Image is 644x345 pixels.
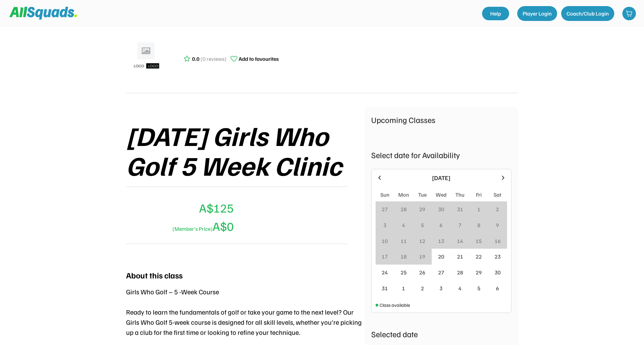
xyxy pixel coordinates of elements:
div: 11 [401,237,407,245]
div: 3 [439,284,443,292]
div: 19 [419,252,425,261]
div: 3 [383,221,386,229]
div: 8 [477,221,480,229]
div: 1 [477,205,480,213]
div: 30 [495,268,501,276]
div: 20 [438,252,444,261]
div: 30 [438,205,444,213]
div: 26 [419,268,425,276]
font: (Member's Price) [172,225,213,232]
div: 12 [419,237,425,245]
div: 21 [457,252,463,261]
div: [DATE] Girls Who Golf 5 Week Clinic [126,120,364,180]
div: 0.0 [192,55,199,63]
div: Sun [380,191,389,199]
div: Add to favourites [239,55,279,63]
div: Tue [418,191,427,199]
div: Thu [455,191,464,199]
div: Fri [476,191,482,199]
img: Squad%20Logo.svg [9,7,77,20]
div: 31 [382,284,388,292]
div: 1 [402,284,405,292]
div: [DATE] [387,173,496,182]
div: 2 [496,205,499,213]
div: 17 [382,252,388,261]
div: 4 [402,221,405,229]
div: 27 [438,268,444,276]
button: Player Login [517,6,557,21]
div: 25 [401,268,407,276]
div: 6 [496,284,499,292]
div: 10 [382,237,388,245]
div: 6 [439,221,443,229]
div: 28 [457,268,463,276]
button: Coach/Club Login [561,6,614,21]
a: Help [482,7,509,20]
div: 24 [382,268,388,276]
div: 7 [458,221,461,229]
div: 13 [438,237,444,245]
div: 15 [476,237,482,245]
div: 5 [421,221,424,229]
div: A$0 [170,217,234,235]
div: (0 reviews) [200,55,226,63]
div: Mon [398,191,409,199]
div: 29 [476,268,482,276]
img: yH5BAEAAAAALAAAAAABAAEAAAIBRAA7 [126,207,142,223]
div: 27 [382,205,388,213]
div: 4 [458,284,461,292]
div: 22 [476,252,482,261]
div: Select date for Availability [371,149,511,161]
div: 9 [496,221,499,229]
div: 18 [401,252,407,261]
img: ui-kit-placeholders-product-5_1200x.webp [129,40,163,74]
div: 5 [477,284,480,292]
div: 31 [457,205,463,213]
div: 16 [495,237,501,245]
div: About this class [126,269,183,281]
div: 28 [401,205,407,213]
div: Class available [380,301,410,309]
div: 29 [419,205,425,213]
img: shopping-cart-01%20%281%29.svg [626,10,633,17]
div: A$125 [199,199,234,217]
div: Selected date [371,328,511,340]
div: Sat [494,191,501,199]
div: Upcoming Classes [371,114,511,126]
div: 2 [421,284,424,292]
div: 23 [495,252,501,261]
div: 14 [457,237,463,245]
div: Wed [436,191,447,199]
